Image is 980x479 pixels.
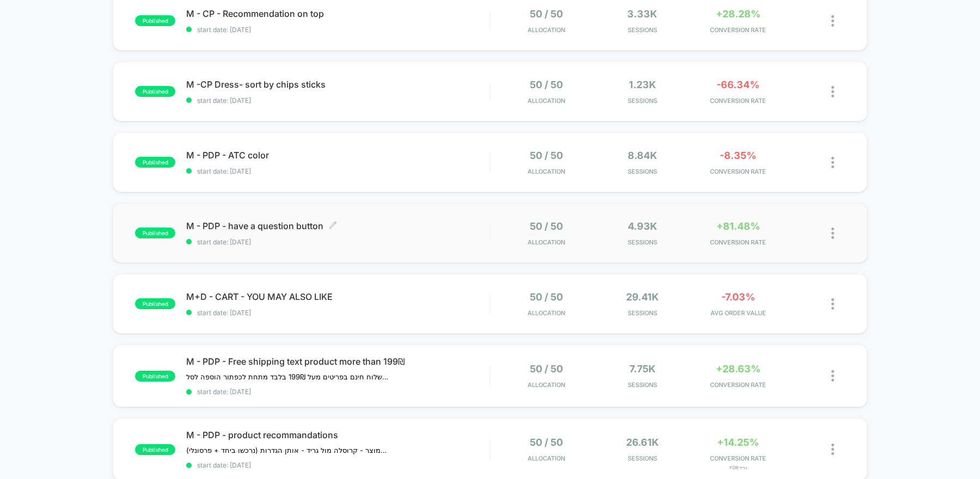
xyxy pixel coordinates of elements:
span: טקסט - מגיע לך משלוח חינם בפריטים מעל 199₪ בלבד מתחת לכפתור הוספה לסל [186,372,388,381]
span: Sessions [597,309,688,317]
span: Sessions [597,26,688,34]
span: 50 / 50 [530,437,563,448]
span: +28.63% [716,363,761,374]
img: close [831,228,834,239]
span: AVG ORDER VALUE [693,309,783,317]
span: 3.33k [627,8,657,20]
span: 50 / 50 [530,79,563,90]
span: start date: [DATE] [186,96,489,105]
span: Allocation [528,97,565,105]
span: 50 / 50 [530,220,563,232]
span: Sessions [597,97,688,105]
span: published [135,298,175,309]
img: close [831,370,834,382]
span: -66.34% [716,79,759,90]
span: start date: [DATE] [186,167,489,175]
span: published [135,15,175,26]
span: +14.25% [717,437,759,448]
span: start date: [DATE] [186,309,489,317]
span: 50 / 50 [530,291,563,303]
img: close [831,157,834,168]
span: Sessions [597,455,688,462]
img: close [831,86,834,97]
span: -8.35% [720,150,756,161]
span: published [135,228,175,238]
span: CONVERSION RATE [693,168,783,175]
span: start date: [DATE] [186,461,489,469]
span: published [135,444,175,455]
span: Sessions [597,381,688,389]
span: -7.03% [721,291,755,303]
span: 1.23k [629,79,656,90]
span: CONVERSION RATE [693,381,783,389]
img: close [831,15,834,27]
span: 50 / 50 [530,8,563,20]
span: 8.84k [628,150,657,161]
span: ניסוי על תצוגת המלצות בעמוד מוצר - קרוסלה מול גריד - אותן הגדרות (נרכשו ביחד + פרסונלי) [186,446,388,455]
span: Allocation [528,309,565,317]
span: Allocation [528,381,565,389]
span: Allocation [528,238,565,246]
span: 26.61k [626,437,659,448]
span: CONVERSION RATE [693,455,783,462]
span: published [135,157,175,168]
span: Allocation [528,26,565,34]
span: 7.75k [629,363,656,374]
span: Allocation [528,168,565,175]
span: Sessions [597,238,688,246]
span: M -CP Dress- sort by chips sticks [186,79,489,90]
span: M - PDP - have a question button [186,220,489,231]
span: M+D - CART - YOU MAY ALSO LIKE [186,291,489,302]
img: close [831,298,834,310]
span: published [135,371,175,382]
img: close [831,444,834,455]
span: start date: [DATE] [186,26,489,34]
span: M - PDP - Free shipping text product more than 199₪ [186,356,489,367]
span: CONVERSION RATE [693,238,783,246]
span: 4.93k [628,220,657,232]
span: Sessions [597,168,688,175]
span: start date: [DATE] [186,238,489,246]
span: +81.48% [716,220,760,232]
span: M - PDP - product recommandations [186,429,489,440]
span: 29.41k [626,291,659,303]
span: for גריד [693,465,783,470]
span: M - CP - Recommendation on top [186,8,489,19]
span: Allocation [528,455,565,462]
span: start date: [DATE] [186,388,489,396]
span: +28.28% [716,8,761,20]
span: 50 / 50 [530,150,563,161]
span: 50 / 50 [530,363,563,374]
span: published [135,86,175,97]
span: CONVERSION RATE [693,97,783,105]
span: CONVERSION RATE [693,26,783,34]
span: M - PDP - ATC color [186,150,489,161]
